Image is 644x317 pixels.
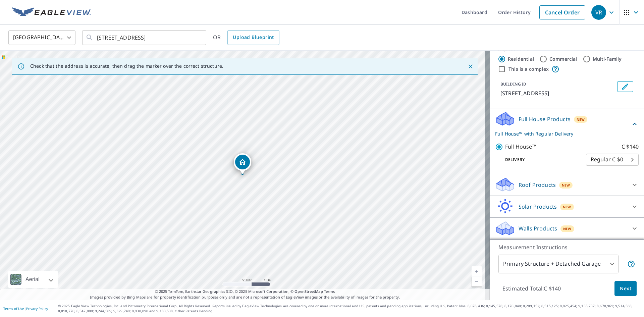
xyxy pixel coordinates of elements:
div: Aerial [23,271,42,288]
div: Regular C $0 [586,150,639,169]
div: Full House ProductsNewFull House™ with Regular Delivery [495,111,639,137]
label: This is a complex [508,66,549,72]
span: New [562,182,570,188]
p: Measurement Instructions [498,243,635,251]
div: Aerial [8,271,58,288]
span: Next [620,284,631,293]
p: Delivery [495,157,586,163]
div: VR [591,5,606,20]
p: [STREET_ADDRESS] [500,89,614,97]
button: Next [614,281,637,296]
span: New [563,226,572,231]
a: Terms [324,289,335,294]
p: BUILDING ID [500,81,526,87]
span: New [563,204,571,210]
div: Dropped pin, building 1, Residential property, 5212 44 AVE CAMROSE AB T4V0A8 [234,153,251,174]
input: Search by address or latitude-longitude [97,28,193,47]
label: Residential [508,56,534,62]
button: Close [466,62,475,71]
a: Terms of Use [3,306,24,311]
span: Your report will include the primary structure and a detached garage if one exists. [627,260,635,268]
p: Roof Products [519,181,556,189]
div: [GEOGRAPHIC_DATA] [8,28,75,47]
div: Walls ProductsNew [495,220,639,236]
span: © 2025 TomTom, Earthstar Geographics SIO, © 2025 Microsoft Corporation, © [155,289,335,295]
label: Multi-Family [593,56,622,62]
p: C $140 [622,143,639,151]
p: | [3,307,48,311]
p: Full House™ with Regular Delivery [495,130,631,137]
p: Check that the address is accurate, then drag the marker over the correct structure. [30,63,223,69]
div: Roof ProductsNew [495,177,639,193]
p: Walls Products [519,224,557,232]
span: New [577,117,585,122]
p: Estimated Total: C $140 [497,281,566,296]
div: Primary Structure + Detached Garage [498,255,619,273]
a: Current Level 19, Zoom In [472,266,482,276]
a: OpenStreetMap [294,289,323,294]
a: Privacy Policy [26,306,48,311]
a: Upload Blueprint [227,30,279,45]
a: Cancel Order [539,5,585,19]
div: Solar ProductsNew [495,199,639,215]
button: Edit building 1 [617,81,633,92]
p: Solar Products [519,203,557,211]
p: Full House™ [505,143,536,151]
label: Commercial [549,56,577,62]
p: Full House Products [519,115,571,123]
img: EV Logo [12,7,91,17]
div: OR [213,30,279,45]
span: Upload Blueprint [233,33,274,42]
a: Current Level 19, Zoom Out [472,276,482,286]
p: © 2025 Eagle View Technologies, Inc. and Pictometry International Corp. All Rights Reserved. Repo... [58,304,641,314]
